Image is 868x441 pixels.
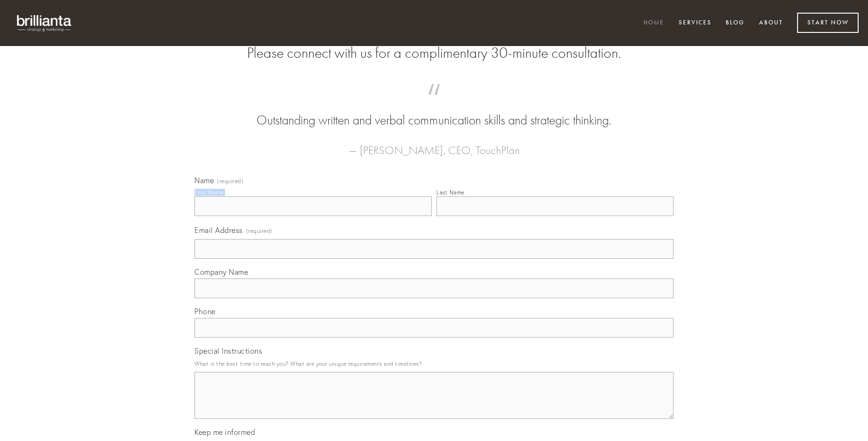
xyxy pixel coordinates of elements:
[194,176,214,185] span: Name
[673,15,718,31] a: Services
[194,225,243,235] span: Email Address
[720,15,751,31] a: Blog
[194,357,674,370] p: What is the best time to reach you? What are your unique requirements and timelines?
[217,178,243,184] span: (required)
[246,224,272,237] span: (required)
[194,189,223,196] div: First Name
[753,15,789,31] a: About
[637,15,670,31] a: Home
[436,189,465,196] div: Last Name
[209,93,659,111] span: “
[194,346,262,356] span: Special Instructions
[209,93,659,130] blockquote: Outstanding written and verbal communication skills and strategic thinking.
[797,13,859,33] a: Start Now
[209,130,659,160] figcaption: — [PERSON_NAME], CEO, TouchPlan
[194,427,255,437] span: Keep me informed
[194,44,674,62] h2: Please connect with us for a complimentary 30-minute consultation.
[194,267,248,277] span: Company Name
[194,307,216,316] span: Phone
[9,9,80,37] img: brillianta - research, strategy, marketing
